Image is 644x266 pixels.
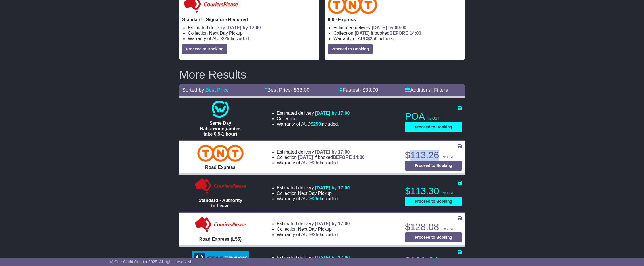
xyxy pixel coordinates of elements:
[355,31,421,36] span: if booked
[277,111,350,116] li: Estimated delivery
[370,36,377,41] span: 250
[315,255,350,260] span: [DATE] by 17:00
[311,232,321,237] span: $
[333,30,462,36] li: Collection
[200,121,241,136] span: Same Day Nationwide(quotes take 0.5-1 hour)
[333,36,462,41] li: Warranty of AUD included.
[365,87,378,93] span: 33.00
[277,232,350,237] li: Warranty of AUD included.
[313,122,321,126] span: 250
[315,185,350,190] span: [DATE] by 17:00
[188,36,316,41] li: Warranty of AUD included.
[405,111,462,122] p: POA
[405,161,462,171] button: Proceed to Booking
[277,196,350,201] li: Warranty of AUD included.
[311,196,321,201] span: $
[315,150,350,154] span: [DATE] by 17:00
[410,31,421,36] span: 14:00
[353,155,365,160] span: 14:00
[182,44,227,54] button: Proceed to Booking
[405,87,448,93] a: Additional Filters
[405,150,462,161] p: $113.26
[222,36,232,41] span: $
[198,198,242,208] span: Standard - Authority to Leave
[277,255,365,260] li: Estimated delivery
[359,87,378,93] span: - $
[372,25,406,30] span: [DATE] by 09:00
[188,25,316,30] li: Estimated delivery
[277,121,350,127] li: Warranty of AUD included.
[313,196,321,201] span: 250
[209,31,243,36] span: Next Day Pickup
[405,185,462,197] p: $113.30
[297,87,309,93] span: 33.00
[405,232,462,242] button: Proceed to Booking
[313,160,321,165] span: 250
[333,155,352,160] span: BEFORE
[405,221,462,233] p: $128.08
[298,191,332,196] span: Next Day Pickup
[328,44,373,54] button: Proceed to Booking
[226,25,261,30] span: [DATE] by 17:00
[277,185,350,191] li: Estimated delivery
[277,160,365,165] li: Warranty of AUD included.
[277,191,350,196] li: Collection
[197,145,244,162] img: TNT Domestic: Road Express
[277,149,365,155] li: Estimated delivery
[311,122,321,126] span: $
[315,111,350,116] span: [DATE] by 17:00
[389,31,408,36] span: BEFORE
[367,36,377,41] span: $
[199,237,242,242] span: Road Express (L55)
[427,116,439,120] span: inc GST
[298,155,365,160] span: if booked
[224,36,232,41] span: 250
[298,155,313,160] span: [DATE]
[298,227,332,232] span: Next Day Pickup
[110,259,192,264] span: © One World Courier 2025. All rights reserved.
[313,232,321,237] span: 250
[405,197,462,206] button: Proceed to Booking
[277,116,350,121] li: Collection
[355,31,370,36] span: [DATE]
[333,25,462,30] li: Estimated delivery
[182,17,316,22] p: Standard - Signature Required
[277,155,365,160] li: Collection
[315,221,350,226] span: [DATE] by 17:00
[441,155,454,159] span: inc GST
[194,178,247,195] img: Couriers Please: Standard - Authority to Leave
[328,17,462,22] p: 9:00 Express
[205,165,236,170] span: Road Express
[291,87,309,93] span: - $
[264,87,309,93] a: Best Price- $33.00
[182,87,204,93] span: Sorted by
[179,68,465,81] h2: More Results
[311,160,321,165] span: $
[194,216,247,234] img: CouriersPlease: Road Express (L55)
[441,227,454,231] span: inc GST
[188,30,316,36] li: Collection
[212,101,229,118] img: One World Courier: Same Day Nationwide(quotes take 0.5-1 hour)
[405,122,462,132] button: Proceed to Booking
[205,87,229,93] a: Best Price
[277,226,350,232] li: Collection
[441,191,454,195] span: inc GST
[339,87,378,93] a: Fastest- $33.00
[277,221,350,226] li: Estimated delivery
